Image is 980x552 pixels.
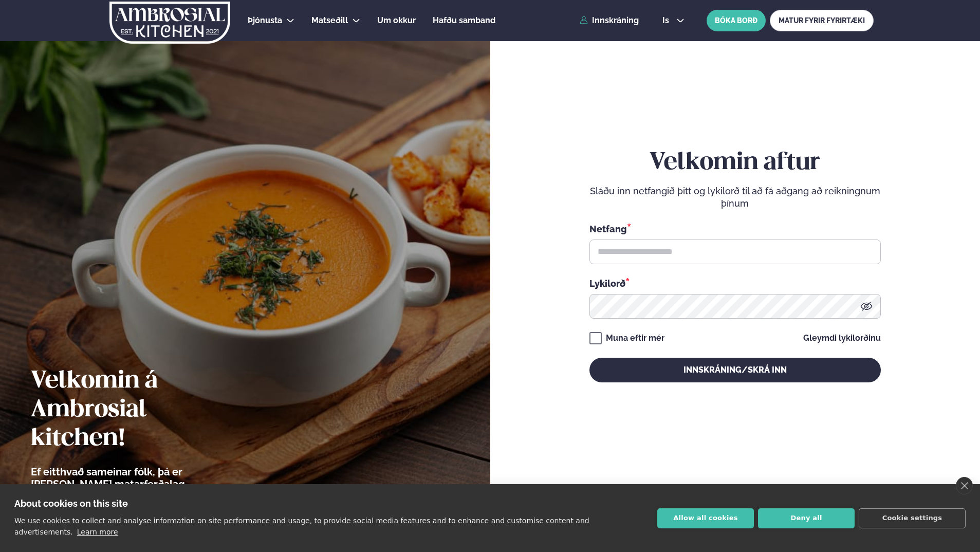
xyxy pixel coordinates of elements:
[859,508,966,528] button: Cookie settings
[707,10,766,31] button: BÓKA BORÐ
[108,2,231,44] img: logo
[311,14,348,27] a: Matseðill
[248,15,282,25] span: Þjónusta
[77,528,118,536] a: Learn more
[589,277,881,290] div: Lykilorð
[433,14,495,27] a: Hafðu samband
[589,185,881,210] p: Sláðu inn netfangið þitt og lykilorð til að fá aðgang að reikningnum þínum
[377,14,416,27] a: Um okkur
[956,477,973,494] a: close
[14,498,128,509] strong: About cookies on this site
[433,15,495,25] span: Hafðu samband
[14,517,589,536] p: We use cookies to collect and analyse information on site performance and usage, to provide socia...
[654,16,693,25] button: is
[31,466,244,490] p: Ef eitthvað sameinar fólk, þá er [PERSON_NAME] matarferðalag.
[803,334,881,342] a: Gleymdi lykilorðinu
[377,15,416,25] span: Um okkur
[657,508,754,528] button: Allow all cookies
[770,10,874,31] a: MATUR FYRIR FYRIRTÆKI
[580,16,639,25] a: Innskráning
[589,222,881,235] div: Netfang
[662,16,672,25] span: is
[248,14,282,27] a: Þjónusta
[589,149,881,177] h2: Velkomin aftur
[758,508,855,528] button: Deny all
[311,15,348,25] span: Matseðill
[589,358,881,382] button: Innskráning/Skrá inn
[31,367,244,453] h2: Velkomin á Ambrosial kitchen!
